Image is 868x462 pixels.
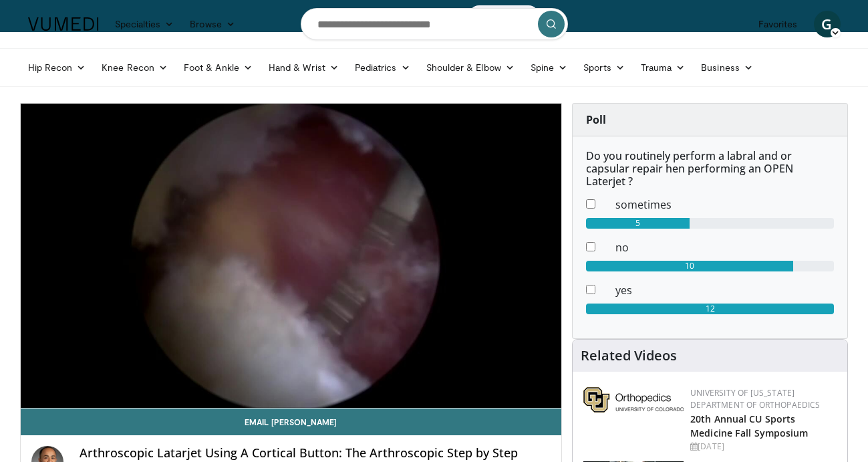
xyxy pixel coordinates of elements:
div: [DATE] [690,441,837,453]
h4: Arthroscopic Latarjet Using A Cortical Button: The Arthroscopic Step by Step [80,446,551,461]
a: Trauma [633,54,694,81]
h4: Related Videos [581,348,677,364]
a: Specialties [107,11,182,37]
a: Spine [523,54,575,81]
a: 20th Annual CU Sports Medicine Fall Symposium [690,413,808,439]
video-js: Video Player [21,104,562,409]
a: Foot & Ankle [176,54,261,81]
a: Hand & Wrist [261,54,347,81]
a: Favorites [750,11,806,37]
img: 355603a8-37da-49b6-856f-e00d7e9307d3.png.150x105_q85_autocrop_double_scale_upscale_version-0.2.png [583,387,684,413]
dd: no [605,239,844,255]
dd: yes [605,282,844,298]
div: 12 [586,304,834,314]
a: Pediatrics [347,54,418,81]
div: 5 [586,218,690,229]
a: Sports [575,54,633,81]
strong: Poll [586,112,606,127]
input: Search topics, interventions [301,8,568,40]
img: VuMedi Logo [28,17,99,31]
a: Hip Recon [20,54,94,81]
a: G [814,11,841,37]
a: Business [693,54,761,81]
a: Knee Recon [94,54,176,81]
h6: Do you routinely perform a labral and or capsular repair hen performing an OPEN Laterjet ? [586,150,834,189]
a: Shoulder & Elbow [418,54,523,81]
div: 10 [586,261,792,271]
a: Browse [182,11,243,37]
a: University of [US_STATE] Department of Orthopaedics [690,387,820,411]
dd: sometimes [605,197,844,213]
a: Email [PERSON_NAME] [21,409,562,435]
